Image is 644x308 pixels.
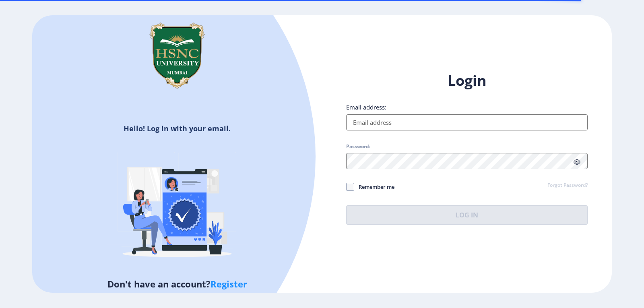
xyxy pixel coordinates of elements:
h5: Don't have an account? [38,277,316,290]
input: Email address [346,114,588,130]
label: Email address: [346,103,386,111]
h1: Login [346,71,588,90]
span: Remember me [354,182,394,192]
a: Forgot Password? [547,182,588,189]
label: Password: [346,143,370,150]
img: Verified-rafiki.svg [107,136,248,277]
button: Log In [346,205,588,225]
img: hsnc.png [137,15,217,96]
a: Register [211,278,247,290]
